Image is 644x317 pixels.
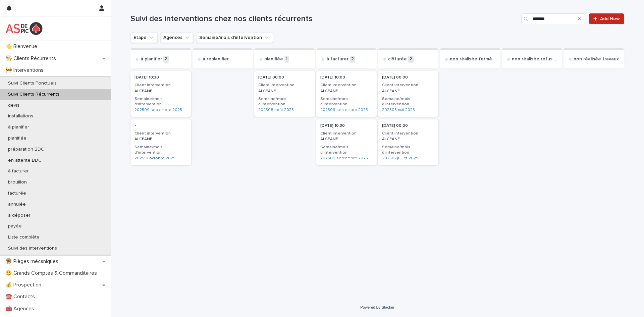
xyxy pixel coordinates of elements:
[450,56,497,62] p: non réalisée fermé sans prévenir
[316,119,377,165] a: [DATE] 10:30Client interventionALCEANESemaine/mois d'intervention202509.septembre 2025
[388,56,407,62] p: clôturée
[163,56,169,63] p: 2
[320,123,373,128] p: [DATE] 10:30
[3,67,49,73] p: 🚧 Interventions
[382,123,434,128] p: [DATE] 00:00
[382,83,434,88] h3: Client intervention
[382,137,434,142] p: ALCEANE
[382,75,434,80] p: [DATE] 00:00
[320,83,373,88] h3: Client intervention
[258,75,311,80] p: [DATE] 00:00
[284,56,289,63] p: 1
[3,103,25,108] p: devis
[135,96,187,107] h3: Semaine/mois d'intervention
[160,32,194,43] button: Agences
[600,16,620,21] span: Add New
[378,119,438,165] a: [DATE] 00:00Client interventionALCEANESemaine/mois d'intervention202507.juillet 2025
[135,137,187,142] p: ALCEANE
[3,191,32,196] p: facturée
[3,92,65,97] p: Suivi Clients Récurrents
[382,96,434,107] h3: Semaine/mois d'intervention
[5,22,43,35] img: yKcqic14S0S6KrLdrqO6
[320,145,373,155] h3: Semaine/mois d'intervention
[3,234,45,240] p: Liste complète
[135,131,187,136] h3: Client intervention
[3,294,40,300] p: ☎️ Contacts
[130,14,518,24] h1: Suivi des interventions chez nos clients récurrents
[3,223,27,229] p: payée
[589,13,624,24] a: Add New
[408,56,414,63] p: 2
[3,43,43,50] p: 👋 Bienvenue
[360,305,394,309] a: Powered By Stacker
[258,83,311,88] h3: Client intervention
[320,137,373,142] p: ALCEANE
[203,56,229,62] p: à replanifier
[512,56,559,62] p: non réalisée refus d'intervention
[3,258,64,265] p: 🪤 Pièges mécaniques
[135,108,182,112] a: 202509.septembre 2025
[135,145,187,155] h3: Semaine/mois d'intervention
[3,306,40,312] p: 🧰 Agences
[320,156,368,161] a: 202509.septembre 2025
[350,56,355,63] p: 2
[3,158,47,163] p: en attente BDC
[135,89,187,94] p: ALCEANE
[326,56,348,62] p: à facturer
[258,108,294,112] a: 202508.août 2025
[196,32,273,43] button: Semaine/mois d'intervention
[135,83,187,88] h3: Client intervention
[3,168,34,174] p: à facturer
[320,131,373,136] h3: Client intervention
[3,136,32,141] p: planifiée
[320,75,373,80] p: [DATE] 10:00
[3,246,62,251] p: Suivi des interventions
[382,145,434,155] h3: Semaine/mois d'intervention
[3,147,50,152] p: préparation BDC
[135,156,175,161] a: 202510.octobre 2025
[3,179,32,185] p: brouillon
[130,71,191,117] a: [DATE] 10:30Client interventionALCEANESemaine/mois d'intervention202509.septembre 2025
[3,282,47,288] p: 💰 Prospection
[135,123,187,128] p: -
[258,89,311,94] p: ALCEANE
[382,156,418,161] a: 202507.juillet 2025
[3,55,61,62] p: 👨‍🍳 Clients Récurrents
[574,56,619,62] p: non réalisée travaux
[3,270,102,276] p: 😃 Grands Comptes & Commanditaires
[320,89,373,94] p: ALCEANE
[3,124,35,130] p: à planifier
[141,56,162,62] p: à planifier
[521,13,585,24] input: Search
[382,108,415,112] a: 202505.mai 2025
[382,131,434,136] h3: Client intervention
[320,96,373,107] h3: Semaine/mois d'intervention
[378,71,438,117] a: [DATE] 00:00Client interventionALCEANESemaine/mois d'intervention202505.mai 2025
[382,89,434,94] p: ALCEANE
[3,213,36,218] p: à déposer
[135,75,187,80] p: [DATE] 10:30
[3,202,31,207] p: annulée
[3,81,62,86] p: Suivi Clients Ponctuels
[258,96,311,107] h3: Semaine/mois d'intervention
[254,71,315,117] a: [DATE] 00:00Client interventionALCEANESemaine/mois d'intervention202508.août 2025
[264,56,283,62] p: planifiée
[130,119,191,165] a: -Client interventionALCEANESemaine/mois d'intervention202510.octobre 2025
[320,108,368,112] a: 202509.septembre 2025
[130,32,158,43] button: Etape
[316,71,377,117] a: [DATE] 10:00Client interventionALCEANESemaine/mois d'intervention202509.septembre 2025
[3,113,39,119] p: installations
